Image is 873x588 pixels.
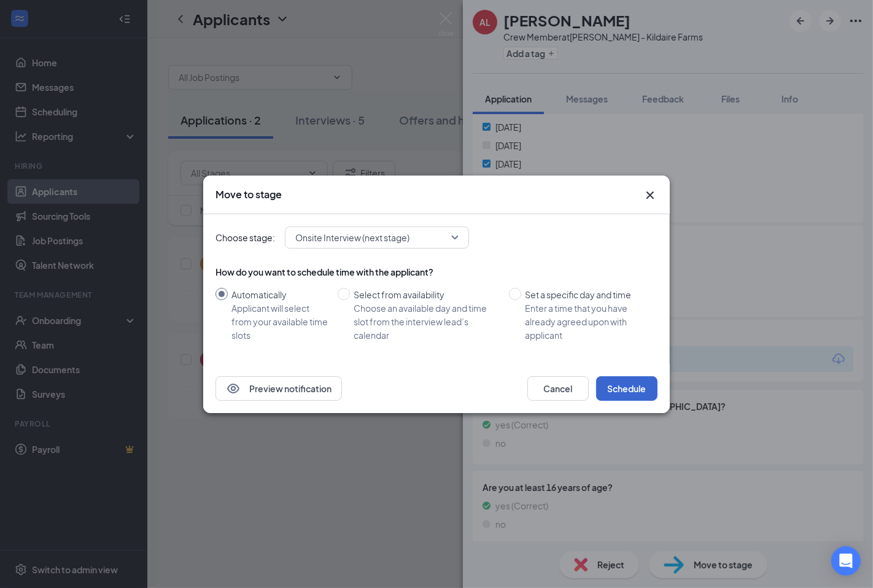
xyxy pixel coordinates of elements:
[596,376,658,401] button: Schedule
[643,188,658,203] svg: Cross
[215,376,342,401] button: EyePreview notification
[226,381,241,396] svg: Eye
[231,288,328,301] div: Automatically
[215,231,275,244] span: Choose stage:
[295,228,409,247] span: Onsite Interview (next stage)
[525,288,648,301] div: Set a specific day and time
[215,188,282,201] h3: Move to stage
[643,188,658,203] button: Close
[215,266,658,278] div: How do you want to schedule time with the applicant?
[354,288,499,301] div: Select from availability
[231,301,328,342] div: Applicant will select from your available time slots
[527,376,589,401] button: Cancel
[525,301,648,342] div: Enter a time that you have already agreed upon with applicant
[831,546,861,576] div: Open Intercom Messenger
[354,301,499,342] div: Choose an available day and time slot from the interview lead’s calendar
